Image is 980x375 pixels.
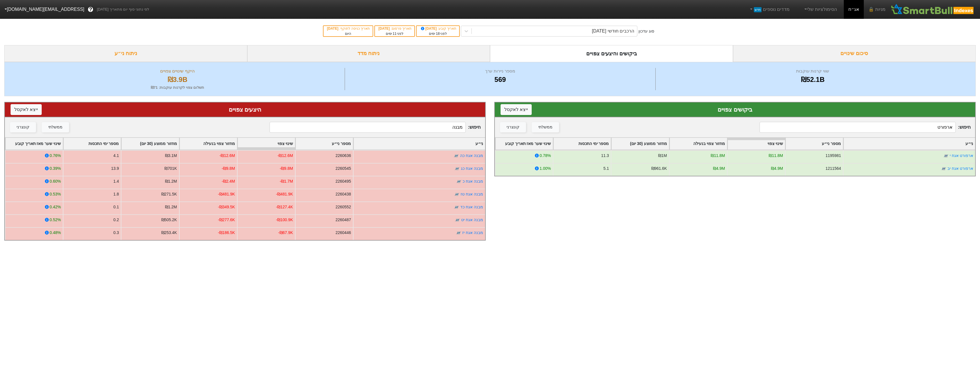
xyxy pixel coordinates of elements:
button: ממשלתי [42,122,69,132]
div: Toggle SortBy [63,138,121,150]
div: Toggle SortBy [180,138,237,150]
input: 96 רשומות... [760,122,955,133]
div: סוג עדכון [638,28,654,34]
div: הרכבים חודשי [DATE] [592,28,634,35]
div: 1.4 [113,178,119,184]
div: ממשלתי [48,124,63,130]
div: -₪186.5K [218,230,235,236]
div: 0.42% [50,204,61,210]
div: 0.3 [113,230,119,236]
span: חדש [754,7,762,12]
span: היום [345,32,351,36]
div: 0.76% [50,153,61,159]
div: -₪12.6M [278,153,293,159]
div: 2260495 [336,178,351,184]
span: 18 [436,32,439,36]
div: ₪1M [658,153,667,159]
div: 4.1 [113,153,119,159]
div: Toggle SortBy [354,138,485,150]
div: Toggle SortBy [121,138,179,150]
div: 2260446 [336,230,351,236]
span: חיפוש : [270,122,481,133]
span: [DATE] [420,27,438,31]
div: 2260487 [336,217,351,223]
div: 0.60% [50,178,61,184]
a: מבנה אגח כד [460,205,483,209]
div: Toggle SortBy [611,138,669,150]
div: ₪271.5K [161,191,177,197]
div: ₪3.1M [165,153,177,159]
button: ייצא לאקסל [501,104,532,115]
div: -₪100.9K [276,217,293,223]
button: קונצרני [10,122,36,132]
div: 0.48% [50,230,61,236]
button: ייצא לאקסל [11,104,42,115]
div: ניתוח ני״ע [4,45,247,62]
div: 13.9 [111,166,119,172]
img: tase link [943,153,949,159]
div: ₪253.4K [161,230,177,236]
div: -₪67.9K [278,230,293,236]
div: Toggle SortBy [670,138,727,150]
img: tase link [454,191,460,197]
div: Toggle SortBy [5,138,63,150]
a: ארפורט אגח י [950,153,973,158]
a: מדדים נוספיםחדש [746,4,792,15]
div: קונצרני [17,124,29,130]
a: מבנה אגח טז [461,192,483,196]
div: 0.1 [113,204,119,210]
div: -₪2.4M [222,178,235,184]
div: ₪1.2M [165,204,177,210]
div: Toggle SortBy [786,138,843,150]
a: מבנה אגח כ [463,179,483,184]
span: [DATE] [327,27,339,31]
div: 2260545 [336,166,351,172]
div: -₪9.8M [222,166,235,172]
div: ביקושים והיצעים צפויים [490,45,733,62]
div: ₪4.9M [771,166,783,172]
button: קונצרני [500,122,526,132]
div: ממשלתי [538,124,553,130]
div: Toggle SortBy [553,138,611,150]
div: 1211564 [826,166,841,172]
div: 0.53% [50,191,61,197]
div: -₪1.7M [280,178,293,184]
img: tase link [456,230,461,236]
div: 11.3 [601,153,609,159]
span: לפי נתוני סוף יום מתאריך [DATE] [97,7,149,12]
div: קונצרני [507,124,519,130]
span: [DATE] [378,27,391,31]
div: -₪127.4K [276,204,293,210]
div: סיכום שינויים [733,45,976,62]
div: לפני ימים [419,31,456,36]
div: -₪349.5K [218,204,235,210]
div: -₪12.6M [220,153,235,159]
div: לפני ימים [378,31,411,36]
button: ממשלתי [532,122,559,132]
div: -₪9.8M [280,166,293,172]
div: ₪505.2K [161,217,177,223]
div: -₪481.9K [276,191,293,197]
div: 0.2 [113,217,119,223]
div: 2260552 [336,204,351,210]
div: Toggle SortBy [495,138,553,150]
img: tase link [456,179,462,184]
a: מבנה אגח כה [460,153,483,158]
div: ₪961.6K [651,166,667,172]
div: 5.1 [603,166,609,172]
div: תאריך פרסום : [378,26,411,31]
span: חיפוש : [760,122,971,133]
div: ₪11.8M [769,153,783,159]
div: תאריך כניסה לתוקף : [326,26,370,31]
span: 11 [393,32,396,36]
div: ₪3.9B [12,74,343,85]
div: ₪52.1B [657,74,968,85]
a: ארפורט אגח יב [947,166,973,171]
div: 569 [346,74,654,85]
div: Toggle SortBy [728,138,785,150]
div: ₪4.9M [713,166,725,172]
div: 1195981 [826,153,841,159]
div: -₪481.9K [218,191,235,197]
div: תשלום צפוי לקרנות עוקבות : ₪71 [12,85,343,90]
img: tase link [453,153,459,159]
